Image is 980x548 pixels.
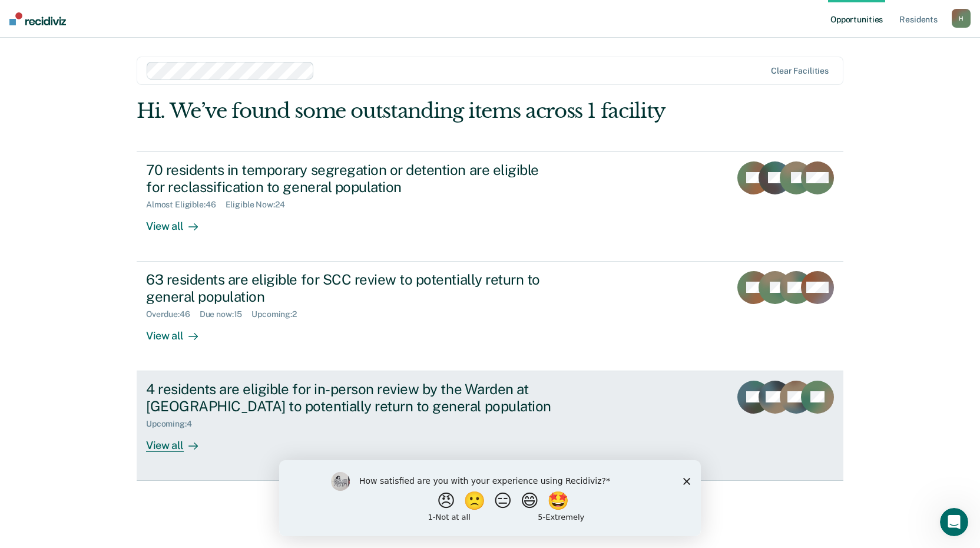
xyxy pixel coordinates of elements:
div: Upcoming : 2 [251,309,306,319]
iframe: Intercom live chat [940,508,968,536]
button: H [952,9,971,28]
div: 70 residents in temporary segregation or detention are eligible for reclassification to general p... [146,161,559,196]
div: View all [146,319,212,342]
div: 63 residents are eligible for SCC review to potentially return to general population [146,271,559,305]
div: 4 residents are eligible for in-person review by the Warden at [GEOGRAPHIC_DATA] to potentially r... [146,381,559,415]
div: View all [146,210,212,233]
div: Clear facilities [771,66,829,76]
div: Hi. We’ve found some outstanding items across 1 facility [137,99,702,123]
div: Overdue : 46 [146,309,200,319]
a: 63 residents are eligible for SCC review to potentially return to general populationOverdue:46Due... [137,262,843,371]
div: Eligible Now : 24 [226,200,294,210]
a: 70 residents in temporary segregation or detention are eligible for reclassification to general p... [137,151,843,262]
img: Recidiviz [9,12,66,25]
a: 4 residents are eligible for in-person review by the Warden at [GEOGRAPHIC_DATA] to potentially r... [137,371,843,481]
div: Upcoming : 4 [146,419,201,429]
div: View all [146,429,212,452]
div: Due now : 15 [200,309,252,319]
iframe: Survey by Kim from Recidiviz [279,460,701,536]
div: Almost Eligible : 46 [146,200,226,210]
